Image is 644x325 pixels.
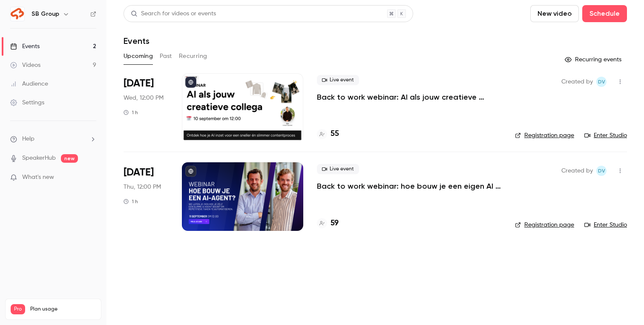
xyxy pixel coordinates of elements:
span: Created by [561,166,593,176]
span: Thu, 12:00 PM [124,183,161,191]
li: help-dropdown-opener [10,135,96,144]
span: Created by [561,77,593,87]
img: SB Group [11,7,24,21]
span: Dv [598,77,605,87]
span: new [61,154,78,163]
div: Audience [10,80,48,88]
div: Sep 11 Thu, 12:00 PM (Europe/Amsterdam) [124,162,168,230]
a: Registration page [515,131,574,140]
div: 1 h [124,109,138,116]
div: Settings [10,98,44,107]
span: Dv [598,166,605,176]
span: Pro [11,304,25,314]
button: Recurring events [561,53,627,66]
span: Dante van der heijden [596,166,607,176]
span: Live event [317,164,359,174]
span: [DATE] [124,77,154,90]
a: 55 [317,128,339,140]
h4: 55 [331,128,339,140]
span: Wed, 12:00 PM [124,94,164,102]
button: Upcoming [124,49,153,63]
a: Enter Studio [584,131,627,140]
a: Registration page [515,221,574,229]
a: Back to work webinar: hoe bouw je een eigen AI agent? [317,181,501,191]
a: Enter Studio [584,221,627,229]
a: SpeakerHub [22,154,56,163]
a: 59 [317,218,339,229]
span: [DATE] [124,166,154,179]
span: Live event [317,75,359,85]
button: New video [530,5,579,22]
div: Search for videos or events [131,9,216,18]
span: What's new [22,173,54,182]
h1: Events [124,36,149,46]
span: Dante van der heijden [596,77,607,87]
span: Plan usage [30,306,96,313]
div: Sep 10 Wed, 12:00 PM (Europe/Amsterdam) [124,73,168,141]
div: Videos [10,61,40,69]
div: Events [10,42,40,51]
span: Help [22,135,34,144]
h6: SB Group [32,10,59,18]
div: 1 h [124,198,138,205]
button: Recurring [179,49,207,63]
h4: 59 [331,218,339,229]
a: Back to work webinar: AI als jouw creatieve collega [317,92,501,102]
button: Past [160,49,172,63]
button: Schedule [582,5,627,22]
